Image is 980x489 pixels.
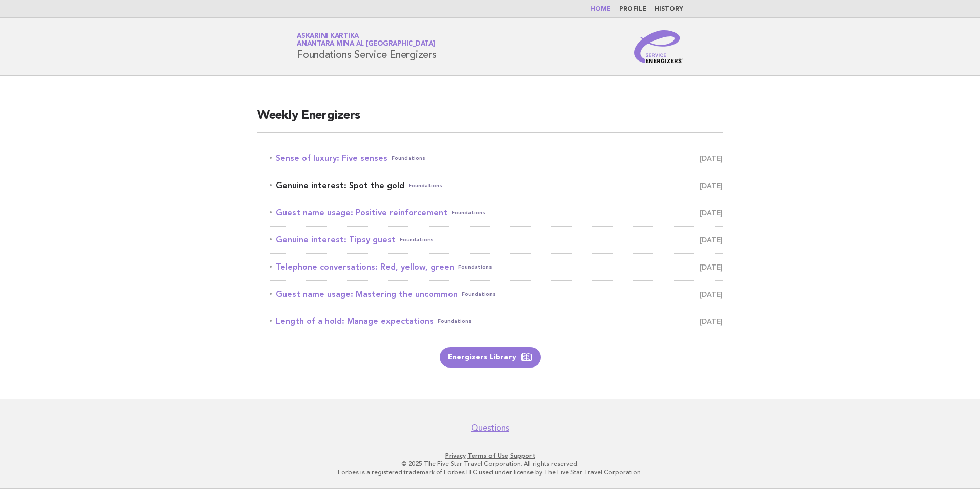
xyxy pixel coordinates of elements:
span: [DATE] [700,178,723,193]
span: Foundations [400,233,434,247]
span: Foundations [438,314,472,329]
span: Foundations [409,178,442,193]
a: Guest name usage: Mastering the uncommonFoundations [DATE] [270,287,723,301]
span: Foundations [392,151,425,166]
span: [DATE] [700,287,723,301]
h1: Foundations Service Energizers [297,33,437,60]
a: Sense of luxury: Five sensesFoundations [DATE] [270,151,723,166]
a: History [655,6,683,12]
a: Privacy [445,452,466,459]
h2: Weekly Energizers [257,108,723,133]
a: Length of a hold: Manage expectationsFoundations [DATE] [270,314,723,329]
a: Terms of Use [467,452,508,459]
p: © 2025 The Five Star Travel Corporation. All rights reserved. [176,460,804,468]
span: [DATE] [700,314,723,329]
a: Genuine interest: Spot the goldFoundations [DATE] [270,178,723,193]
a: Profile [619,6,646,12]
a: Support [510,452,535,459]
img: Service Energizers [634,30,683,63]
a: Questions [471,423,509,433]
a: Home [590,6,611,12]
span: Anantara Mina al [GEOGRAPHIC_DATA] [297,41,435,48]
span: Foundations [452,206,485,220]
span: [DATE] [700,260,723,274]
span: [DATE] [700,233,723,247]
a: Telephone conversations: Red, yellow, greenFoundations [DATE] [270,260,723,274]
p: · · [176,452,804,460]
a: Askarini KartikaAnantara Mina al [GEOGRAPHIC_DATA] [297,33,435,47]
p: Forbes is a registered trademark of Forbes LLC used under license by The Five Star Travel Corpora... [176,468,804,476]
span: [DATE] [700,206,723,220]
span: Foundations [458,260,492,274]
a: Guest name usage: Positive reinforcementFoundations [DATE] [270,206,723,220]
span: Foundations [462,287,496,301]
span: [DATE] [700,151,723,166]
a: Energizers Library [440,347,541,368]
a: Genuine interest: Tipsy guestFoundations [DATE] [270,233,723,247]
